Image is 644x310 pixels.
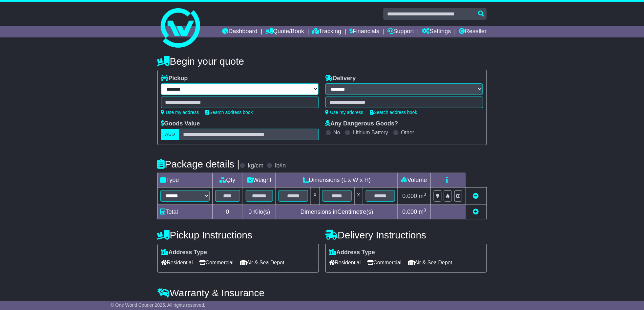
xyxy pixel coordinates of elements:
[403,209,417,215] span: 0.000
[243,173,276,188] td: Weight
[157,56,487,67] h4: Begin your quote
[212,173,243,188] td: Qty
[311,188,320,205] td: x
[325,120,398,127] label: Any Dangerous Goods?
[206,110,253,115] a: Search address book
[367,257,402,268] span: Commercial
[161,257,193,268] span: Residential
[354,188,363,205] td: x
[473,193,479,199] a: Remove this item
[265,26,304,37] a: Quote/Book
[408,257,452,268] span: Air & Sea Depot
[387,26,414,37] a: Support
[370,110,417,115] a: Search address book
[161,129,179,140] label: AUD
[248,209,252,215] span: 0
[329,257,361,268] span: Residential
[161,75,188,82] label: Pickup
[157,159,240,169] h4: Package details |
[212,205,243,219] td: 0
[161,249,207,256] label: Address Type
[248,162,263,169] label: kg/cm
[325,75,356,82] label: Delivery
[334,129,340,136] label: No
[157,230,319,240] h4: Pickup Instructions
[157,205,212,219] td: Total
[473,209,479,215] a: Add new item
[276,205,398,219] td: Dimensions in Centimetre(s)
[459,26,487,37] a: Reseller
[199,257,234,268] span: Commercial
[419,193,426,199] span: m
[419,209,426,215] span: m
[312,26,341,37] a: Tracking
[422,26,451,37] a: Settings
[161,120,200,127] label: Goods Value
[329,249,375,256] label: Address Type
[403,193,417,199] span: 0.000
[161,110,199,115] a: Use my address
[325,230,487,240] h4: Delivery Instructions
[325,110,364,115] a: Use my address
[157,287,487,298] h4: Warranty & Insurance
[222,26,258,37] a: Dashboard
[240,257,284,268] span: Air & Sea Depot
[424,208,426,212] sup: 3
[398,173,431,188] td: Volume
[111,302,205,308] span: © One World Courier 2025. All rights reserved.
[424,192,426,197] sup: 3
[243,205,276,219] td: Kilo(s)
[157,173,212,188] td: Type
[401,129,414,136] label: Other
[275,162,286,169] label: lb/in
[276,173,398,188] td: Dimensions (L x W x H)
[353,129,388,136] label: Lithium Battery
[349,26,379,37] a: Financials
